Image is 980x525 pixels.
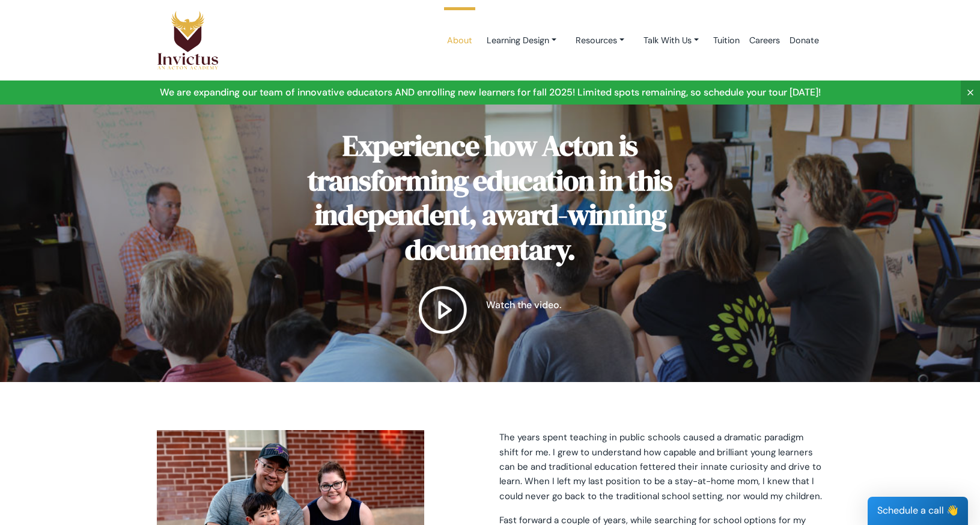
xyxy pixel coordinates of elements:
a: Careers [744,15,785,66]
a: Watch the video. [271,286,710,334]
a: Tuition [708,15,744,66]
img: play button [419,286,467,334]
a: Learning Design [477,29,566,52]
a: About [442,15,477,66]
a: Donate [785,15,824,66]
a: Talk With Us [634,29,708,52]
p: The years spent teaching in public schools caused a dramatic paradigm shift for me. I grew to und... [499,430,824,503]
div: Schedule a call 👋 [868,497,968,525]
h2: Experience how Acton is transforming education in this independent, award-winning documentary. [271,129,710,267]
img: Logo [157,10,219,70]
p: Watch the video. [486,299,561,312]
a: Resources [566,29,634,52]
